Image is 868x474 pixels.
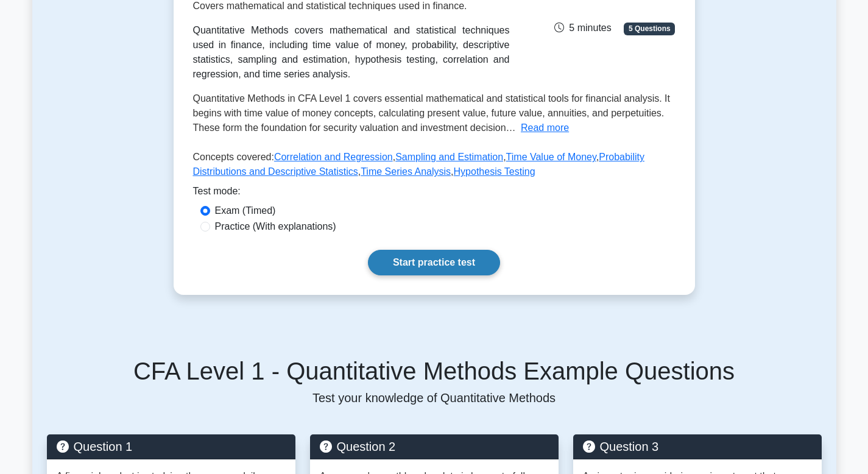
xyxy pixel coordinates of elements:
div: Test mode: [193,184,676,203]
a: Correlation and Regression [274,152,393,162]
p: Test your knowledge of Quantitative Methods [47,391,822,405]
h5: Question 2 [320,439,549,454]
span: 5 minutes [554,23,611,33]
span: Quantitative Methods in CFA Level 1 covers essential mathematical and statistical tools for finan... [193,93,671,133]
span: 5 Questions [624,23,675,35]
a: Time Series Analysis [361,166,451,177]
h5: Question 1 [57,439,286,454]
label: Practice (With explanations) [215,219,336,234]
div: Quantitative Methods covers mathematical and statistical techniques used in finance, including ti... [193,23,510,82]
a: Time Value of Money [506,152,596,162]
button: Read more [521,121,569,135]
h5: Question 3 [583,439,812,454]
a: Start practice test [368,250,500,275]
label: Exam (Timed) [215,203,276,218]
a: Sampling and Estimation [395,152,503,162]
h5: CFA Level 1 - Quantitative Methods Example Questions [47,356,822,386]
p: Concepts covered: , , , , , [193,150,676,184]
a: Hypothesis Testing [454,166,535,177]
